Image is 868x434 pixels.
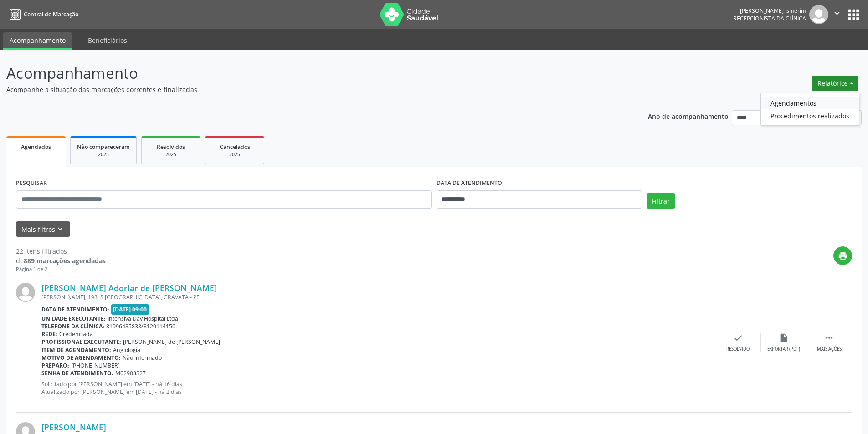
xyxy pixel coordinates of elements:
[733,333,743,343] i: check
[41,422,106,432] a: [PERSON_NAME]
[6,7,78,22] a: Central de Marcação
[108,315,178,322] span: Intensiva Day Hospital Ltda
[647,193,675,209] button: Filtrar
[55,224,65,234] i: keyboard_arrow_down
[113,346,140,354] span: Angiologia
[16,221,70,237] button: Mais filtroskeyboard_arrow_down
[82,32,134,48] a: Beneficiários
[437,176,502,190] label: DATA DE ATENDIMENTO
[846,7,862,23] button: apps
[3,32,72,50] a: Acompanhamento
[767,346,800,352] div: Exportar (PDF)
[41,369,113,377] b: Senha de atendimento:
[24,256,106,265] strong: 889 marcações agendadas
[115,369,146,377] span: M02903327
[41,322,104,330] b: Telefone da clínica:
[77,151,130,158] div: 2025
[41,315,106,322] b: Unidade executante:
[833,246,852,265] button: print
[761,109,859,122] a: Procedimentos realizados
[16,283,35,302] img: img
[812,76,858,91] button: Relatórios
[16,246,106,256] div: 22 itens filtrados
[41,362,69,369] b: Preparo:
[6,62,605,85] p: Acompanhamento
[123,338,220,346] span: [PERSON_NAME] de [PERSON_NAME]
[212,151,257,158] div: 2025
[16,176,47,190] label: PESQUISAR
[41,380,715,396] p: Solicitado por [PERSON_NAME] em [DATE] - há 16 dias Atualizado por [PERSON_NAME] em [DATE] - há 2...
[71,362,120,369] span: [PHONE_NUMBER]
[41,338,121,346] b: Profissional executante:
[148,151,194,158] div: 2025
[733,7,806,15] div: [PERSON_NAME] Ismerim
[157,143,185,151] span: Resolvidos
[41,306,109,313] b: Data de atendimento:
[123,354,162,362] span: Não informado
[106,322,175,330] span: 81996435838/8120114150
[824,333,834,343] i: 
[828,5,846,24] button: 
[832,8,842,18] i: 
[21,143,51,151] span: Agendados
[41,346,111,354] b: Item de agendamento:
[41,354,121,362] b: Motivo de agendamento:
[733,15,806,22] span: Recepcionista da clínica
[16,266,106,273] div: Página 1 de 2
[817,346,842,352] div: Mais ações
[41,330,57,338] b: Rede:
[761,97,859,109] a: Agendamentos
[838,251,848,261] i: print
[6,85,605,94] p: Acompanhe a situação das marcações correntes e finalizadas
[77,143,130,151] span: Não compareceram
[111,304,149,315] span: [DATE] 09:00
[809,5,828,24] img: img
[779,333,789,343] i: insert_drive_file
[59,330,93,338] span: Credenciada
[41,283,217,293] a: [PERSON_NAME] Adorlar de [PERSON_NAME]
[760,93,859,126] ul: Relatórios
[726,346,750,352] div: Resolvido
[41,293,715,301] div: [PERSON_NAME], 193, S [GEOGRAPHIC_DATA], GRAVATA - PE
[24,10,78,18] span: Central de Marcação
[16,256,106,266] div: de
[220,143,250,151] span: Cancelados
[648,110,729,122] p: Ano de acompanhamento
